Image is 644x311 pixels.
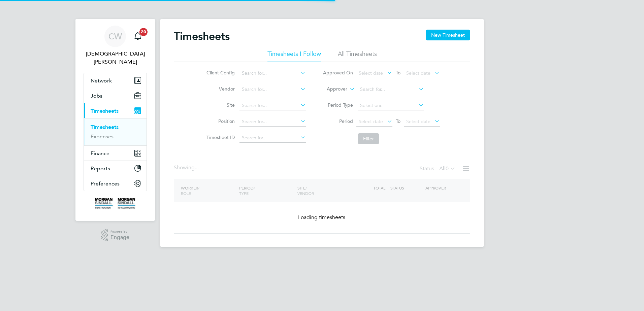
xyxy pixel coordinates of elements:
[406,70,430,76] span: Select date
[358,101,424,110] input: Select one
[174,30,230,43] h2: Timesheets
[84,176,147,191] button: Preferences
[84,50,147,66] span: Christian Wall
[317,86,347,93] label: Approver
[91,165,110,172] span: Reports
[439,165,455,172] label: All
[204,102,235,108] label: Site
[195,164,199,171] span: ...
[239,117,306,127] input: Search for...
[84,73,147,88] button: Network
[420,164,457,174] div: Status
[323,102,353,108] label: Period Type
[204,134,235,140] label: Timesheet ID
[204,70,235,76] label: Client Config
[110,229,129,235] span: Powered by
[406,118,430,125] span: Select date
[91,108,119,114] span: Timesheets
[84,198,147,209] a: Go to home page
[239,133,306,143] input: Search for...
[84,88,147,103] button: Jobs
[91,180,120,187] span: Preferences
[91,124,119,130] a: Timesheets
[84,118,147,145] div: Timesheets
[110,235,129,240] span: Engage
[95,198,135,209] img: morgansindall-logo-retina.png
[131,26,144,47] a: 20
[359,70,383,76] span: Select date
[91,150,109,157] span: Finance
[359,118,383,125] span: Select date
[358,85,424,94] input: Search for...
[267,50,321,62] li: Timesheets I Follow
[84,146,147,161] button: Finance
[394,117,402,126] span: To
[239,85,306,94] input: Search for...
[239,101,306,110] input: Search for...
[394,68,402,77] span: To
[108,32,122,41] span: CW
[139,28,148,36] span: 20
[84,26,147,66] a: CW[DEMOGRAPHIC_DATA][PERSON_NAME]
[204,86,235,92] label: Vendor
[174,164,200,171] div: Showing
[426,30,470,40] button: New Timesheet
[338,50,377,62] li: All Timesheets
[84,103,147,118] button: Timesheets
[101,229,130,242] a: Powered byEngage
[91,77,112,84] span: Network
[84,161,147,176] button: Reports
[323,70,353,76] label: Approved On
[91,133,114,140] a: Expenses
[91,93,102,99] span: Jobs
[358,133,379,144] button: Filter
[446,165,449,172] span: 0
[75,19,155,221] nav: Main navigation
[204,118,235,124] label: Position
[239,69,306,78] input: Search for...
[323,118,353,124] label: Period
